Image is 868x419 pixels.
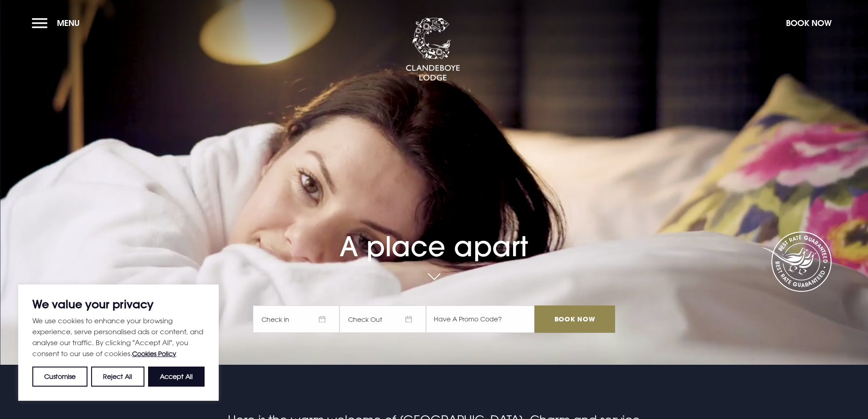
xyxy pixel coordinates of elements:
[253,305,339,333] span: Check In
[91,367,144,387] button: Reject All
[57,18,80,28] span: Menu
[132,350,176,357] a: Cookies Policy
[339,305,426,333] span: Check Out
[32,299,205,310] p: We value your privacy
[18,285,219,401] div: We value your privacy
[406,18,460,82] img: Clandeboye Lodge
[426,305,534,333] input: Have A Promo Code?
[32,367,87,387] button: Customise
[534,305,615,333] input: Book Now
[32,13,84,33] button: Menu
[781,13,836,33] button: Book Now
[32,315,205,359] p: We use cookies to enhance your browsing experience, serve personalised ads or content, and analys...
[148,367,205,387] button: Accept All
[253,205,615,263] h1: A place apart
